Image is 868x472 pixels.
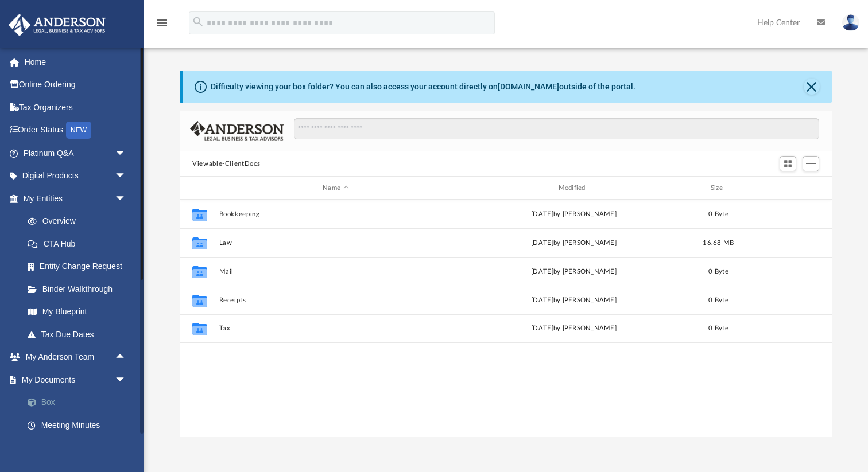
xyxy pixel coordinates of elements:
[16,210,144,233] a: Overview
[115,346,138,369] span: arrow_drop_up
[16,255,144,278] a: Entity Change Request
[115,187,138,210] span: arrow_drop_down
[16,301,138,323] a: My Blueprint
[458,238,691,248] div: by [PERSON_NAME]
[180,200,832,438] div: grid
[458,267,691,277] div: [DATE] by [PERSON_NAME]
[192,159,260,169] button: Viewable-ClientDocs
[5,14,109,36] img: Anderson Advisors Platinum Portal
[8,73,144,96] a: Online Ordering
[115,142,138,165] span: arrow_drop_down
[708,325,728,331] span: 0 Byte
[803,156,820,172] button: Add
[211,81,635,93] div: Difficulty viewing your box folder? You can also access your account directly on outside of the p...
[8,142,144,165] a: Platinum Q&Aarrow_drop_down
[457,183,691,193] div: Modified
[185,183,214,193] div: id
[696,183,742,193] div: Size
[219,268,452,275] button: Mail
[219,297,452,304] button: Receipts
[708,268,728,275] span: 0 Byte
[155,22,169,30] a: menu
[458,209,691,220] div: [DATE] by [PERSON_NAME]
[8,96,144,119] a: Tax Organizers
[66,122,91,139] div: NEW
[219,239,452,247] button: Law
[192,15,204,28] i: search
[458,323,691,334] div: [DATE] by [PERSON_NAME]
[219,210,452,218] button: Bookkeeping
[155,16,169,30] i: menu
[804,79,820,95] button: Close
[115,368,138,392] span: arrow_drop_down
[8,165,144,188] a: Digital Productsarrow_drop_down
[708,297,728,303] span: 0 Byte
[458,295,691,306] div: [DATE] by [PERSON_NAME]
[115,165,138,188] span: arrow_drop_down
[16,323,144,346] a: Tax Due Dates
[8,50,144,73] a: Home
[219,325,452,332] button: Tax
[8,187,144,210] a: My Entitiesarrow_drop_down
[842,14,859,31] img: User Pic
[16,278,144,301] a: Binder Walkthrough
[294,118,819,140] input: Search files and folders
[531,240,553,246] span: [DATE]
[780,156,797,172] button: Switch to Grid View
[746,183,827,193] div: id
[219,183,452,193] div: Name
[8,119,144,142] a: Order StatusNEW
[708,211,728,217] span: 0 Byte
[16,414,144,436] a: Meeting Minutes
[498,82,559,91] a: [DOMAIN_NAME]
[16,232,144,255] a: CTA Hub
[703,240,734,246] span: 16.68 MB
[8,346,138,369] a: My Anderson Teamarrow_drop_up
[16,391,144,414] a: Box
[8,368,144,391] a: My Documentsarrow_drop_down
